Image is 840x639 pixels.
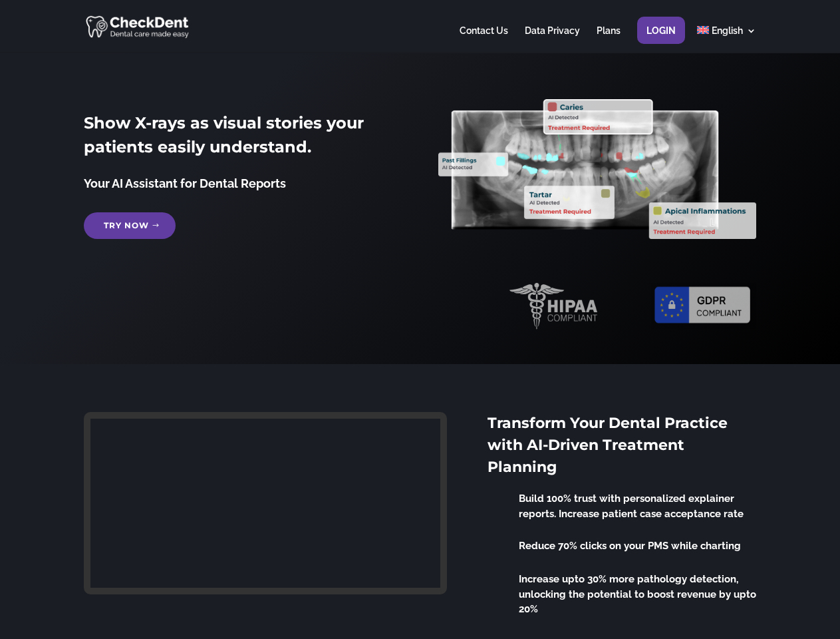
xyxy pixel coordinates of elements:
[525,26,580,52] a: Data Privacy
[438,99,756,239] img: X_Ray_annotated
[84,176,286,190] span: Your AI Assistant for Dental Reports
[488,414,728,476] span: Transform Your Dental Practice with AI-Driven Treatment Planning
[84,111,401,166] h2: Show X-rays as visual stories your patients easily understand.
[697,26,756,52] a: English
[519,540,741,552] span: Reduce 70% clicks on your PMS while charting
[712,25,743,36] span: English
[646,26,676,52] a: Login
[597,26,621,52] a: Plans
[519,493,744,520] span: Build 100% trust with personalized explainer reports. Increase patient case acceptance rate
[84,212,176,239] a: Try Now
[86,13,190,39] img: CheckDent AI
[519,573,756,615] span: Increase upto 30% more pathology detection, unlocking the potential to boost revenue by upto 20%
[460,26,508,52] a: Contact Us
